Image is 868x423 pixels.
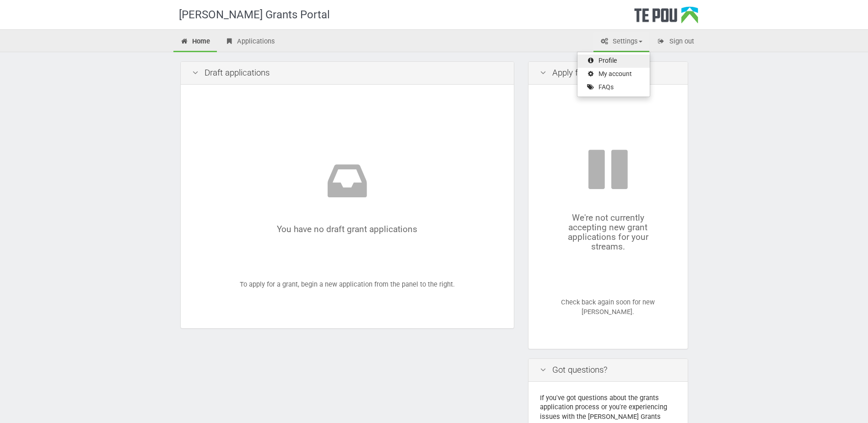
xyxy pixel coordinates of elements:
[577,54,650,68] a: Profile
[218,32,282,52] a: Applications
[192,96,502,317] div: To apply for a grant, begin a new application from the panel to the right.
[556,146,660,252] div: We're not currently accepting new grant applications for your streams.
[173,32,217,52] a: Home
[528,359,688,382] div: Got questions?
[528,62,688,85] div: Apply for a grant
[220,158,475,234] div: You have no draft grant applications
[577,81,650,94] a: FAQs
[593,32,649,52] a: Settings
[634,6,698,29] div: Te Pou Logo
[577,68,650,81] a: My account
[556,298,660,317] p: Check back again soon for new [PERSON_NAME].
[181,62,514,85] div: Draft applications
[650,32,701,52] a: Sign out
